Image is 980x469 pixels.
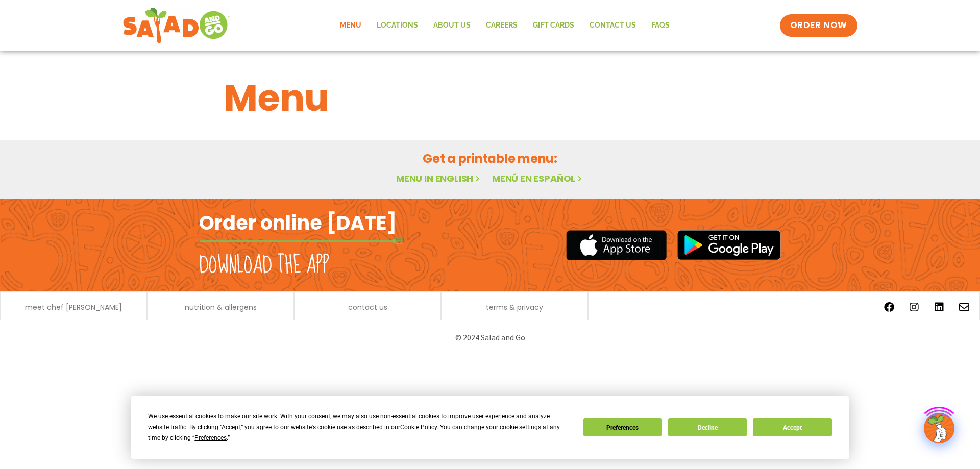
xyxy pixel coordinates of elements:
[224,70,756,126] h1: Menu
[486,304,543,311] a: terms & privacy
[780,14,857,37] a: ORDER NOW
[583,418,662,436] button: Preferences
[332,14,369,37] a: Menu
[478,14,525,37] a: Careers
[199,210,397,235] h2: Order online [DATE]
[199,238,403,244] img: fork
[790,19,847,32] span: ORDER NOW
[199,251,329,280] h2: Download the app
[204,331,776,344] p: © 2024 Salad and Go
[185,304,257,311] a: nutrition & allergens
[525,14,582,37] a: GIFT CARDS
[644,14,677,37] a: FAQs
[131,396,849,459] div: Cookie Consent Prompt
[753,418,831,436] button: Accept
[148,411,571,443] div: We use essential cookies to make our site work. With your consent, we may also use non-essential ...
[348,304,387,311] a: contact us
[492,172,584,185] a: Menú en español
[224,150,756,167] h2: Get a printable menu:
[122,5,230,46] img: new-SAG-logo-768×292
[400,424,437,431] span: Cookie Policy
[668,418,747,436] button: Decline
[369,14,426,37] a: Locations
[194,434,227,441] span: Preferences
[332,14,677,37] nav: Menu
[566,229,667,262] img: appstore
[677,230,781,260] img: google_play
[25,304,122,311] a: meet chef [PERSON_NAME]
[396,172,482,185] a: Menu in English
[426,14,478,37] a: About Us
[582,14,644,37] a: Contact Us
